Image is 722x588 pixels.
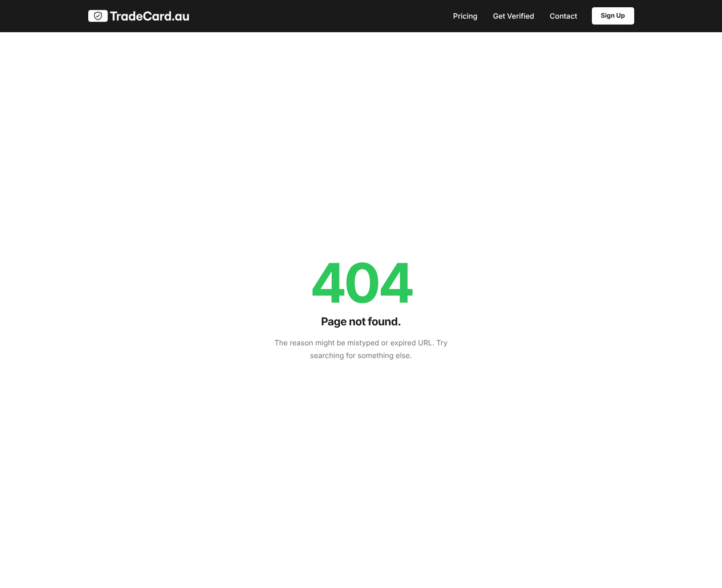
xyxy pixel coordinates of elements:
[592,7,634,25] a: Sign Up
[601,13,625,19] span: Sign Up
[268,315,454,329] h3: Page not found.
[268,336,454,362] p: The reason might be mistyped or expired URL. Try searching for something else.
[268,259,454,307] h1: 404
[550,12,577,20] a: Contact
[453,12,477,20] a: Pricing
[493,12,535,20] a: Get Verified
